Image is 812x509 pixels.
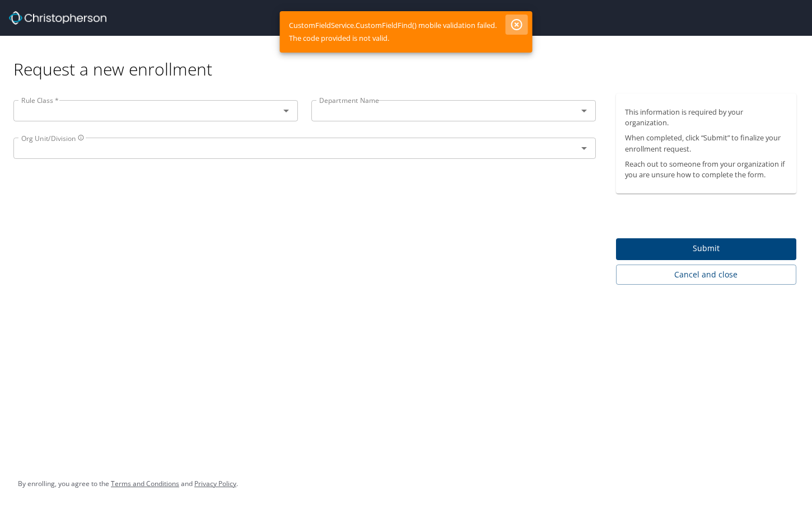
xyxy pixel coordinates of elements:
[616,265,797,285] button: Cancel and close
[625,107,788,128] p: This information is required by your organization.
[625,268,788,282] span: Cancel and close
[18,470,238,498] div: By enrolling, you agree to the and .
[625,133,788,154] p: When completed, click “Submit” to finalize your enrollment request.
[278,103,294,119] button: Open
[13,36,805,80] div: Request a new enrollment
[9,11,106,25] img: cbt logo
[576,103,592,119] button: Open
[576,140,592,156] button: Open
[616,238,797,260] button: Submit
[625,159,788,180] p: Reach out to someone from your organization if you are unsure how to complete the form.
[625,242,788,256] span: Submit
[111,479,179,488] a: Terms and Conditions
[289,15,497,49] div: CustomFieldService.CustomFieldFind() mobile validation failed. The code provided is not valid.
[78,134,85,141] svg: Billing Division
[194,479,236,488] a: Privacy Policy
